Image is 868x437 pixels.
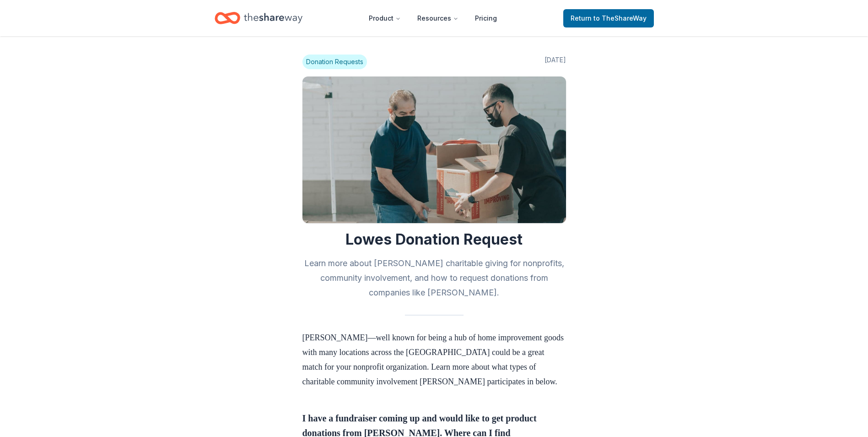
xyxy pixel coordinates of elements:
[410,9,466,27] button: Resources
[302,55,367,69] span: Donation Requests
[302,330,566,389] p: [PERSON_NAME]—well known for being a hub of home improvement goods with many locations across the...
[302,230,566,249] h1: Lowes Donation Request
[593,14,647,22] span: to TheShareWay
[571,13,647,24] span: Return
[302,76,566,223] img: Image for Lowes Donation Request
[215,7,302,29] a: Home
[468,9,504,27] a: Pricing
[545,55,566,69] span: [DATE]
[361,7,504,29] nav: Main
[563,9,654,27] a: Returnto TheShareWay
[302,256,566,300] h2: Learn more about [PERSON_NAME] charitable giving for nonprofits, community involvement, and how t...
[361,9,408,27] button: Product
